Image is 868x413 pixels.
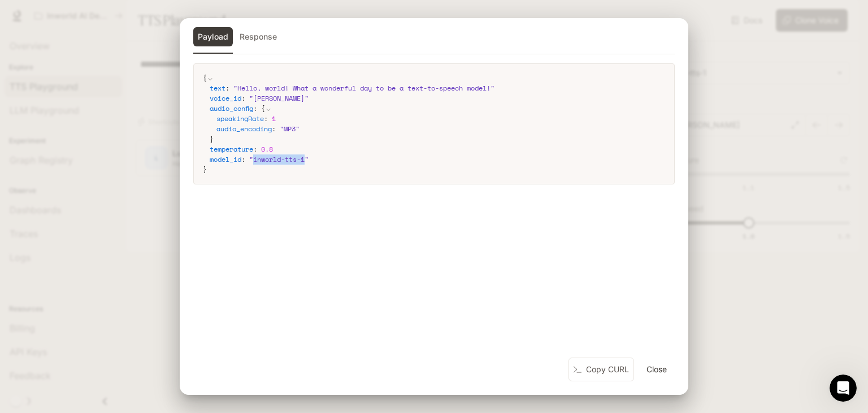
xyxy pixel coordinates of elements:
[210,154,665,165] div: :
[203,73,207,83] span: {
[216,124,665,134] div: :
[235,27,281,46] button: Response
[210,144,253,154] span: temperature
[203,165,207,174] span: }
[210,104,253,113] span: audio_config
[280,124,300,134] span: " MP3 "
[249,154,309,164] span: " inworld-tts-1 "
[261,144,273,154] span: 0.8
[210,144,665,154] div: :
[261,104,265,113] span: {
[249,93,309,103] span: " [PERSON_NAME] "
[272,114,276,123] span: 1
[210,83,225,93] span: text
[830,375,857,402] iframe: Intercom live chat
[210,93,241,103] span: voice_id
[216,114,665,124] div: :
[210,93,665,104] div: :
[216,114,264,123] span: speakingRate
[210,104,665,144] div: :
[210,83,665,93] div: :
[210,134,214,144] span: }
[233,83,494,93] span: " Hello, world! What a wonderful day to be a text-to-speech model! "
[568,358,634,382] button: Copy CURL
[216,124,272,134] span: audio_encoding
[193,27,233,46] button: Payload
[210,154,241,164] span: model_id
[639,358,675,381] button: Close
